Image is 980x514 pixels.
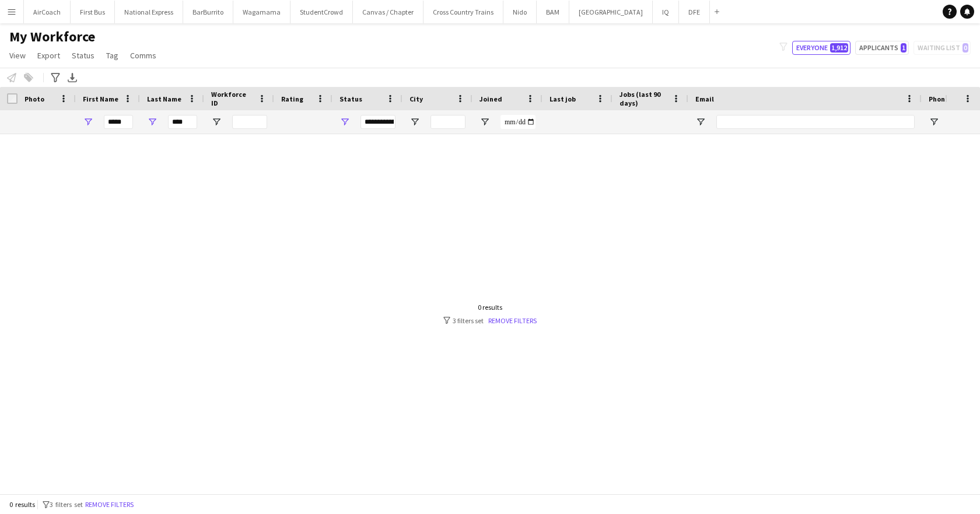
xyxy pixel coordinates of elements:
[183,1,233,23] button: BarBurrito
[9,50,26,61] span: View
[339,117,350,127] button: Open Filter Menu
[695,95,714,103] span: Email
[409,117,420,127] button: Open Filter Menu
[423,1,503,23] button: Cross Country Trains
[72,50,94,61] span: Status
[67,48,99,63] a: Status
[24,1,71,23] button: AirCoach
[653,1,679,23] button: IQ
[281,95,303,103] span: Rating
[443,303,537,312] div: 0 results
[48,71,62,85] app-action-btn: Advanced filters
[130,50,156,61] span: Comms
[480,117,490,127] button: Open Filter Menu
[101,48,123,63] a: Tag
[168,115,197,129] input: Last Name Filter Input
[232,115,267,129] input: Workforce ID Filter Input
[430,115,466,129] input: City Filter Input
[33,48,65,63] a: Export
[9,28,95,46] span: My Workforce
[104,115,133,129] input: First Name Filter Input
[83,117,93,127] button: Open Filter Menu
[115,1,183,23] button: National Express
[480,95,502,103] span: Joined
[353,1,423,23] button: Canvas / Chapter
[211,117,222,127] button: Open Filter Menu
[929,117,939,127] button: Open Filter Menu
[929,95,949,103] span: Phone
[233,1,290,23] button: Wagamama
[147,95,181,103] span: Last Name
[716,115,915,129] input: Email Filter Input
[488,316,537,325] a: Remove filters
[65,71,79,85] app-action-btn: Export XLSX
[855,41,909,55] button: Applicants1
[211,90,253,107] span: Workforce ID
[83,498,136,511] button: Remove filters
[830,43,848,53] span: 1,912
[37,50,60,61] span: Export
[24,95,44,103] span: Photo
[695,117,706,127] button: Open Filter Menu
[106,50,118,61] span: Tag
[503,1,537,23] button: Nido
[901,43,907,53] span: 1
[549,95,576,103] span: Last job
[5,48,30,63] a: View
[619,90,667,107] span: Jobs (last 90 days)
[339,95,362,103] span: Status
[443,316,537,325] div: 3 filters set
[125,48,161,63] a: Comms
[409,95,423,103] span: City
[501,115,535,129] input: Joined Filter Input
[679,1,710,23] button: DFE
[50,500,83,509] span: 3 filters set
[569,1,653,23] button: [GEOGRAPHIC_DATA]
[7,93,17,104] input: Column with Header Selection
[71,1,115,23] button: First Bus
[792,41,850,55] button: Everyone1,912
[290,1,353,23] button: StudentCrowd
[147,117,157,127] button: Open Filter Menu
[537,1,569,23] button: BAM
[83,95,118,103] span: First Name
